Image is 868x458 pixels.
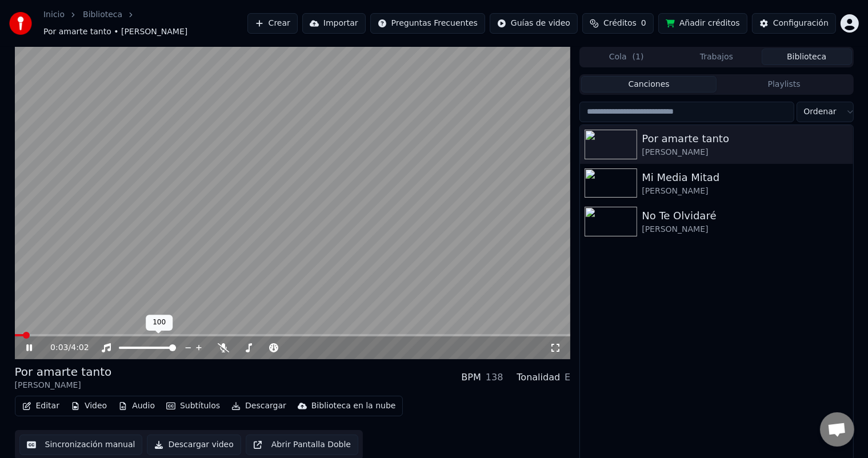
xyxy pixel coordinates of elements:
[114,398,159,414] button: Audio
[581,49,671,65] button: Cola
[642,131,848,147] div: Por amarte tanto
[302,13,366,34] button: Importar
[370,13,485,34] button: Preguntas Frecuentes
[15,380,112,391] div: [PERSON_NAME]
[146,315,173,331] div: 100
[603,18,637,29] span: Créditos
[461,371,481,384] div: BPM
[671,49,762,65] button: Trabajos
[633,51,644,63] span: ( 1 )
[762,49,852,65] button: Biblioteca
[50,342,68,353] span: 0:03
[162,398,225,414] button: Subtítulos
[66,398,111,414] button: Video
[15,364,112,380] div: Por amarte tanto
[50,342,78,353] div: /
[773,18,829,29] div: Configuración
[517,371,560,384] div: Tonalidad
[641,18,646,29] span: 0
[565,371,570,384] div: E
[658,13,747,34] button: Añadir créditos
[642,208,848,224] div: No Te Olvidaré
[43,26,187,38] span: Por amarte tanto • [PERSON_NAME]
[71,342,89,353] span: 4:02
[227,398,291,414] button: Descargar
[642,224,848,235] div: [PERSON_NAME]
[19,435,143,455] button: Sincronización manual
[820,412,854,447] a: Chat abierto
[246,435,358,455] button: Abrir Pantalla Doble
[18,398,64,414] button: Editar
[804,106,837,118] span: Ordenar
[717,76,852,93] button: Playlists
[581,76,717,93] button: Canciones
[642,147,848,158] div: [PERSON_NAME]
[582,13,654,34] button: Créditos0
[486,371,503,384] div: 138
[752,13,836,34] button: Configuración
[642,170,848,186] div: Mi Media Mitad
[311,400,396,412] div: Biblioteca en la nube
[43,9,65,21] a: Inicio
[147,435,241,455] button: Descargar video
[490,13,578,34] button: Guías de video
[642,186,848,197] div: [PERSON_NAME]
[247,13,298,34] button: Crear
[9,12,32,35] img: youka
[83,9,122,21] a: Biblioteca
[43,9,247,38] nav: breadcrumb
